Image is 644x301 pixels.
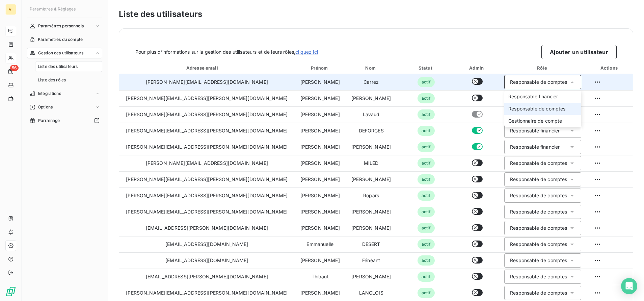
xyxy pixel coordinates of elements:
th: Toggle SortBy [295,62,346,74]
div: Responsable financier [510,144,560,150]
span: actif [418,77,435,87]
td: [PERSON_NAME] [295,204,346,220]
td: Thibaut [295,269,346,285]
td: [PERSON_NAME][EMAIL_ADDRESS][DOMAIN_NAME] [119,74,295,90]
div: Rôle [500,65,585,71]
span: Paramètres & Réglages [30,6,76,11]
td: [PERSON_NAME][EMAIL_ADDRESS][PERSON_NAME][DOMAIN_NAME] [119,123,295,139]
td: [PERSON_NAME][EMAIL_ADDRESS][PERSON_NAME][DOMAIN_NAME] [119,204,295,220]
td: [PERSON_NAME][EMAIL_ADDRESS][PERSON_NAME][DOMAIN_NAME] [119,171,295,187]
div: Responsable de comptes [510,176,567,183]
img: Logo LeanPay [5,286,16,297]
a: Liste des utilisateurs [35,61,102,72]
a: Liste des rôles [35,75,102,85]
th: Toggle SortBy [346,62,397,74]
div: Responsable financier [510,127,560,134]
span: Gestionnaire de compte [508,118,562,124]
span: Options [38,104,53,110]
div: Responsable de comptes [510,160,567,167]
td: [PERSON_NAME] [295,123,346,139]
div: Responsable de comptes [510,273,567,280]
a: Parrainage [27,115,102,126]
div: Prénom [296,65,344,71]
span: actif [418,109,435,120]
span: Paramètres du compte [38,36,83,43]
div: Open Intercom Messenger [621,278,637,294]
th: Toggle SortBy [397,62,455,74]
td: [PERSON_NAME][EMAIL_ADDRESS][DOMAIN_NAME] [119,155,295,171]
span: actif [418,93,435,103]
div: Responsable de comptes [510,79,567,85]
td: [PERSON_NAME][EMAIL_ADDRESS][PERSON_NAME][DOMAIN_NAME] [119,106,295,123]
td: DESERT [346,236,397,252]
div: Responsable de comptes [510,208,567,215]
td: [PERSON_NAME] [346,220,397,236]
th: Toggle SortBy [119,62,295,74]
div: Responsable de comptes [510,290,567,296]
td: [PERSON_NAME] [295,187,346,204]
span: Liste des utilisateurs [38,64,78,70]
td: [EMAIL_ADDRESS][DOMAIN_NAME] [119,236,295,252]
td: Fénéant [346,252,397,269]
span: Responsable financier [508,93,558,100]
span: actif [418,207,435,217]
td: [PERSON_NAME] [295,252,346,269]
button: Ajouter un utilisateur [541,45,617,59]
span: actif [418,223,435,233]
td: [PERSON_NAME] [295,285,346,301]
span: Intégrations [38,91,61,97]
td: [PERSON_NAME] [295,171,346,187]
span: actif [418,142,435,152]
span: actif [418,288,435,298]
span: actif [418,255,435,266]
div: Responsable de comptes [510,192,567,199]
div: Actions [588,65,632,71]
div: Responsable de comptes [510,241,567,248]
h3: Liste des utilisateurs [119,8,633,20]
td: LANGLOIS [346,285,397,301]
td: [PERSON_NAME] [295,90,346,106]
td: Emmanuelle [295,236,346,252]
span: Paramètres personnels [38,23,84,29]
div: Adresse email [120,65,293,71]
td: [PERSON_NAME][EMAIL_ADDRESS][PERSON_NAME][DOMAIN_NAME] [119,139,295,155]
div: VI [5,4,16,15]
td: DEFORGES [346,123,397,139]
td: [EMAIL_ADDRESS][PERSON_NAME][DOMAIN_NAME] [119,220,295,236]
span: actif [418,272,435,282]
div: Responsable de comptes [510,225,567,231]
span: actif [418,158,435,168]
span: actif [418,191,435,201]
div: Admin [457,65,498,71]
td: Ropars [346,187,397,204]
span: Responsable de comptes [508,105,565,112]
td: [PERSON_NAME][EMAIL_ADDRESS][PERSON_NAME][DOMAIN_NAME] [119,285,295,301]
td: [PERSON_NAME] [346,90,397,106]
td: [PERSON_NAME] [295,106,346,123]
div: Responsable de comptes [510,257,567,264]
td: Lavaud [346,106,397,123]
div: Nom [347,65,395,71]
td: [PERSON_NAME] [295,139,346,155]
span: actif [418,174,435,184]
td: [PERSON_NAME] [346,139,397,155]
td: [PERSON_NAME][EMAIL_ADDRESS][PERSON_NAME][DOMAIN_NAME] [119,187,295,204]
div: Statut [398,65,454,71]
td: [PERSON_NAME][EMAIL_ADDRESS][PERSON_NAME][DOMAIN_NAME] [119,90,295,106]
td: [PERSON_NAME] [346,269,397,285]
td: [PERSON_NAME] [295,220,346,236]
td: [EMAIL_ADDRESS][DOMAIN_NAME] [119,252,295,269]
td: [PERSON_NAME] [295,155,346,171]
td: [PERSON_NAME] [346,204,397,220]
td: [EMAIL_ADDRESS][PERSON_NAME][DOMAIN_NAME] [119,269,295,285]
a: Paramètres du compte [27,34,102,45]
span: Gestion des utilisateurs [38,50,84,56]
td: MILED [346,155,397,171]
td: [PERSON_NAME] [346,171,397,187]
td: Carrez [346,74,397,90]
td: [PERSON_NAME] [295,74,346,90]
span: Liste des rôles [38,77,66,83]
span: actif [418,126,435,136]
span: 56 [10,65,19,71]
span: Parrainage [38,118,60,124]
